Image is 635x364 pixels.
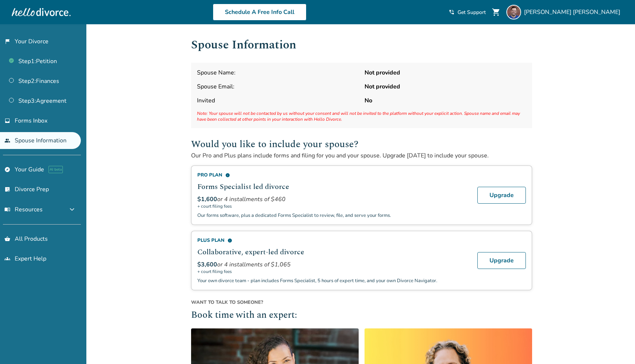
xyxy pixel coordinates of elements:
span: Invited [197,97,359,105]
div: or 4 installments of $1,065 [197,261,469,269]
h2: Would you like to include your spouse? [191,137,532,152]
span: info [225,173,230,178]
span: people [4,138,10,143]
span: list_alt_check [4,186,10,192]
h2: Collaborative, expert-led divorce [197,247,469,258]
strong: No [365,97,526,105]
span: Get Support [458,9,486,16]
img: Jan-Felix Desroches [506,5,521,19]
span: Note: Your spouse will not be contacted by us without your consent and will not be invited to the... [197,110,526,122]
strong: Not provided [365,69,526,77]
a: Upgrade [477,252,526,269]
span: Want to talk to someone? [191,299,532,306]
strong: Not provided [365,83,526,91]
p: Your own divorce team - plan includes Forms Specialist, 5 hours of expert time, and your own Divo... [197,277,469,284]
a: Schedule A Free Info Call [213,4,306,21]
span: shopping_basket [4,236,10,242]
span: Spouse Name: [197,69,359,77]
h2: Forms Specialist led divorce [197,181,469,192]
span: $1,600 [197,195,217,203]
a: Upgrade [477,187,526,204]
span: menu_book [4,207,10,212]
span: shopping_cart [492,8,501,17]
span: inbox [4,118,10,124]
a: phone_in_talkGet Support [449,9,486,16]
span: Spouse Email: [197,83,359,91]
h1: Spouse Information [191,36,532,54]
span: explore [4,167,10,172]
h2: Book time with an expert: [191,309,532,323]
span: flag_2 [4,39,10,44]
span: [PERSON_NAME] [PERSON_NAME] [524,8,623,16]
span: + court filing fees [197,269,469,274]
div: Pro Plan [197,172,469,178]
span: info [227,238,232,243]
span: AI beta [49,166,63,173]
span: groups [4,256,10,262]
span: $3,600 [197,261,217,269]
iframe: Chat Widget [598,329,635,364]
span: + court filing fees [197,203,469,209]
div: or 4 installments of $460 [197,195,469,203]
span: Resources [4,205,43,214]
p: Our Pro and Plus plans include forms and filing for you and your spouse. Upgrade [DATE] to includ... [191,152,532,160]
p: Our forms software, plus a dedicated Forms Specialist to review, file, and serve your forms. [197,212,469,219]
div: Plus Plan [197,237,469,244]
span: phone_in_talk [449,9,455,15]
span: Forms Inbox [15,117,47,125]
span: expand_more [68,205,76,214]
